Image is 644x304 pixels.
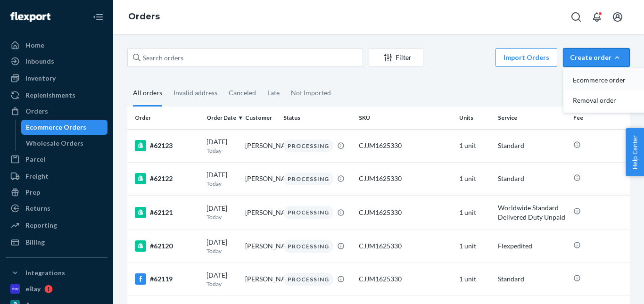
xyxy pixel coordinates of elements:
[206,280,238,288] p: Today
[206,204,238,221] div: [DATE]
[241,129,280,162] td: [PERSON_NAME]
[455,107,494,129] th: Units
[241,230,280,263] td: [PERSON_NAME]
[283,273,333,286] div: PROCESSING
[6,38,107,53] a: Home
[21,136,108,151] a: Wholesale Orders
[6,265,107,280] button: Integrations
[206,147,238,155] p: Today
[6,218,107,233] a: Reporting
[241,162,280,195] td: [PERSON_NAME]
[206,180,238,188] p: Today
[498,241,566,251] p: Flexpedited
[206,170,238,188] div: [DATE]
[455,263,494,296] td: 1 unit
[127,107,203,129] th: Order
[455,129,494,162] td: 1 unit
[135,240,199,252] div: #62120
[359,274,452,284] div: CJJM1625330
[25,107,48,116] div: Orders
[25,221,57,230] div: Reporting
[498,203,566,222] p: Worldwide Standard Delivered Duty Unpaid
[6,169,107,184] a: Freight
[626,128,644,176] button: Help Center
[6,152,107,167] a: Parcel
[495,48,557,67] button: Import Orders
[25,268,65,278] div: Integrations
[241,263,280,296] td: [PERSON_NAME]
[570,107,630,129] th: Fee
[359,241,452,251] div: CJJM1625330
[128,11,160,22] a: Orders
[25,238,45,247] div: Billing
[359,208,452,217] div: CJJM1625330
[455,195,494,230] td: 1 unit
[135,173,199,184] div: #62122
[359,141,452,150] div: CJJM1625330
[133,81,162,107] div: All orders
[498,141,566,150] p: Standard
[359,174,452,183] div: CJJM1625330
[498,174,566,183] p: Standard
[280,107,355,129] th: Status
[10,12,50,22] img: Flexport logo
[121,3,167,31] ol: breadcrumbs
[25,90,75,100] div: Replenishments
[21,120,108,135] a: Ecommerce Orders
[455,162,494,195] td: 1 unit
[26,139,83,148] div: Wholesale Orders
[291,81,331,105] div: Not Imported
[6,71,107,86] a: Inventory
[6,201,107,216] a: Returns
[355,107,455,129] th: SKU
[206,247,238,255] p: Today
[6,54,107,69] a: Inbounds
[135,207,199,218] div: #62121
[135,140,199,151] div: #62123
[369,53,423,62] div: Filter
[206,137,238,155] div: [DATE]
[173,81,217,105] div: Invalid address
[573,97,631,104] span: Removal order
[369,48,423,67] button: Filter
[229,81,256,105] div: Canceled
[6,88,107,103] a: Replenishments
[498,274,566,284] p: Standard
[563,48,630,67] button: Create orderEcommerce orderRemoval order
[6,104,107,119] a: Orders
[25,204,50,213] div: Returns
[89,8,107,26] button: Close Navigation
[6,235,107,250] a: Billing
[25,41,44,50] div: Home
[608,8,627,26] button: Open account menu
[25,188,40,197] div: Prep
[203,107,241,129] th: Order Date
[135,273,199,285] div: #62119
[25,74,56,83] div: Inventory
[25,155,45,164] div: Parcel
[573,77,631,83] span: Ecommerce order
[283,140,333,152] div: PROCESSING
[25,57,54,66] div: Inbounds
[267,81,280,105] div: Late
[283,173,333,185] div: PROCESSING
[127,48,363,67] input: Search orders
[283,206,333,219] div: PROCESSING
[241,195,280,230] td: [PERSON_NAME]
[25,172,49,181] div: Freight
[206,238,238,255] div: [DATE]
[570,53,623,62] div: Create order
[245,114,276,122] div: Customer
[25,284,41,294] div: eBay
[6,281,107,296] a: eBay
[6,185,107,200] a: Prep
[26,123,86,132] div: Ecommerce Orders
[206,213,238,221] p: Today
[206,271,238,288] div: [DATE]
[283,240,333,253] div: PROCESSING
[455,230,494,263] td: 1 unit
[494,107,570,129] th: Service
[587,8,606,26] button: Open notifications
[567,8,586,26] button: Open Search Box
